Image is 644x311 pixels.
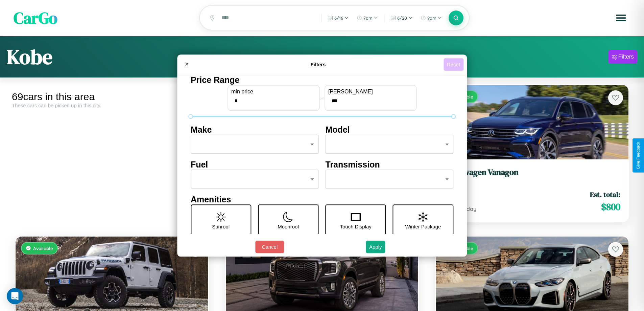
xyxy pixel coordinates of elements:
span: 6 / 20 [397,15,407,21]
div: Filters [618,53,634,60]
div: Give Feedback [636,142,641,169]
h4: Filters [193,62,444,67]
h3: Volkswagen Vanagon [444,168,620,177]
p: Moonroof [278,222,299,231]
span: 9am [427,15,436,21]
h1: Kobe [7,43,52,71]
span: 6 / 16 [334,15,343,21]
button: 6/16 [324,13,352,23]
button: 7am [353,13,381,23]
h4: Make [191,125,319,135]
h4: Model [326,125,454,135]
h4: Fuel [191,160,319,170]
button: 6/20 [387,13,416,23]
span: / day [462,205,476,212]
span: 7am [363,15,373,21]
div: Open Intercom Messenger [7,288,23,304]
span: $ 800 [601,200,620,214]
button: Apply [366,241,385,253]
p: Winter Package [405,222,441,231]
span: Est. total: [590,190,620,199]
button: Open menu [612,8,630,27]
div: These cars can be picked up in this city. [12,103,212,108]
label: min price [231,89,316,95]
h4: Amenities [191,195,453,204]
a: Volkswagen Vanagon2019 [444,168,620,184]
h4: Price Range [191,75,453,85]
h4: Transmission [326,160,454,170]
div: 69 cars in this area [12,91,212,103]
label: [PERSON_NAME] [328,89,413,95]
button: 9am [417,13,445,23]
button: Reset [444,58,463,71]
p: Touch Display [340,222,371,231]
p: Sunroof [212,222,230,231]
button: Filters [609,50,637,64]
span: Available [33,245,53,251]
span: CarGo [14,7,57,29]
p: - [321,93,323,102]
button: Cancel [255,241,284,253]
